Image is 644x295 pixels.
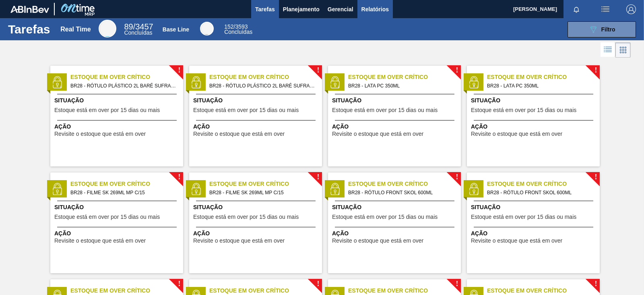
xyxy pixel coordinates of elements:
[193,107,299,113] span: Estoque está em over por 15 dias ou mais
[471,107,576,113] span: Estoque está em over por 15 dias ou mais
[471,123,598,131] span: Ação
[594,281,597,287] span: !
[193,131,285,137] span: Revisite o estoque que está em over
[332,131,423,137] span: Revisite o estoque que está em over
[51,183,63,195] img: status
[193,238,285,244] span: Revisite o estoque que está em over
[190,76,202,88] img: status
[487,81,593,90] span: BR28 - LATA PC 350ML
[193,214,299,220] span: Estoque está em over por 15 dias ou mais
[468,183,480,195] img: status
[70,180,183,188] span: Estoque em Over Crítico
[209,81,316,90] span: BR28 - RÓTULO PLÁSTICO 2L BARÉ SUFRAMA AH
[317,174,319,180] span: !
[224,23,233,30] span: 152
[456,281,458,287] span: !
[51,76,63,88] img: status
[348,188,454,197] span: BR28 - RÓTULO FRONT SKOL 600ML
[487,287,600,295] span: Estoque em Over Crítico
[193,123,320,131] span: Ação
[626,4,636,14] img: Logout
[8,25,50,34] h1: Tarefas
[317,67,319,73] span: !
[471,203,598,212] span: Situação
[568,21,636,37] button: Filtro
[193,229,320,238] span: Ação
[332,238,423,244] span: Revisite o estoque que está em over
[348,287,461,295] span: Estoque em Over Crítico
[193,203,320,212] span: Situação
[594,174,597,180] span: !
[54,238,146,244] span: Revisite o estoque que está em over
[60,26,91,33] div: Real Time
[361,4,389,14] span: Relatórios
[471,229,598,238] span: Ação
[471,96,598,105] span: Situação
[487,180,600,188] span: Estoque em Over Crítico
[332,203,459,212] span: Situação
[190,183,202,195] img: status
[124,22,153,31] span: / 3457
[178,281,180,287] span: !
[178,67,180,73] span: !
[468,76,480,88] img: status
[54,229,181,238] span: Ação
[124,23,153,35] div: Real Time
[70,188,177,197] span: BR28 - FILME SK 269ML MP C/15
[615,42,631,58] div: Visão em Cards
[487,73,600,81] span: Estoque em Over Crítico
[70,73,183,81] span: Estoque em Over Crítico
[209,287,322,295] span: Estoque em Over Crítico
[348,180,461,188] span: Estoque em Over Crítico
[178,174,180,180] span: !
[563,4,589,15] button: Notificações
[209,188,316,197] span: BR28 - FILME SK 269ML MP C/15
[348,81,454,90] span: BR28 - LATA PC 350ML
[124,22,133,31] span: 89
[54,123,181,131] span: Ação
[283,4,320,14] span: Planejamento
[601,42,615,58] div: Visão em Lista
[54,214,160,220] span: Estoque está em over por 15 dias ou mais
[70,81,177,90] span: BR28 - RÓTULO PLÁSTICO 2L BARÉ SUFRAMA AH
[329,76,341,88] img: status
[54,203,181,212] span: Situação
[471,238,562,244] span: Revisite o estoque que está em over
[471,214,576,220] span: Estoque está em over por 15 dias ou mais
[54,96,181,105] span: Situação
[224,23,248,30] span: / 3593
[54,107,160,113] span: Estoque está em over por 15 dias ou mais
[332,96,459,105] span: Situação
[594,67,597,73] span: !
[54,131,146,137] span: Revisite o estoque que está em over
[209,180,322,188] span: Estoque em Over Crítico
[332,107,438,113] span: Estoque está em over por 15 dias ou mais
[317,281,319,287] span: !
[471,131,562,137] span: Revisite o estoque que está em over
[209,73,322,81] span: Estoque em Over Crítico
[329,183,341,195] img: status
[332,229,459,238] span: Ação
[332,214,438,220] span: Estoque está em over por 15 dias ou mais
[328,4,353,14] span: Gerencial
[456,67,458,73] span: !
[99,20,116,37] div: Real Time
[456,174,458,180] span: !
[10,6,49,13] img: TNhmsLtSVTkK8tSr43FrP2fwEKptu5GPRR3wAAAABJRU5ErkJggg==
[224,29,252,35] span: Concluídas
[255,4,275,14] span: Tarefas
[601,26,615,33] span: Filtro
[224,24,252,35] div: Base Line
[124,29,152,36] span: Concluídas
[200,22,214,35] div: Base Line
[348,73,461,81] span: Estoque em Over Crítico
[163,26,189,33] div: Base Line
[193,96,320,105] span: Situação
[487,188,593,197] span: BR28 - RÓTULO FRONT SKOL 600ML
[601,4,610,14] img: userActions
[332,123,459,131] span: Ação
[70,287,183,295] span: Estoque em Over Crítico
